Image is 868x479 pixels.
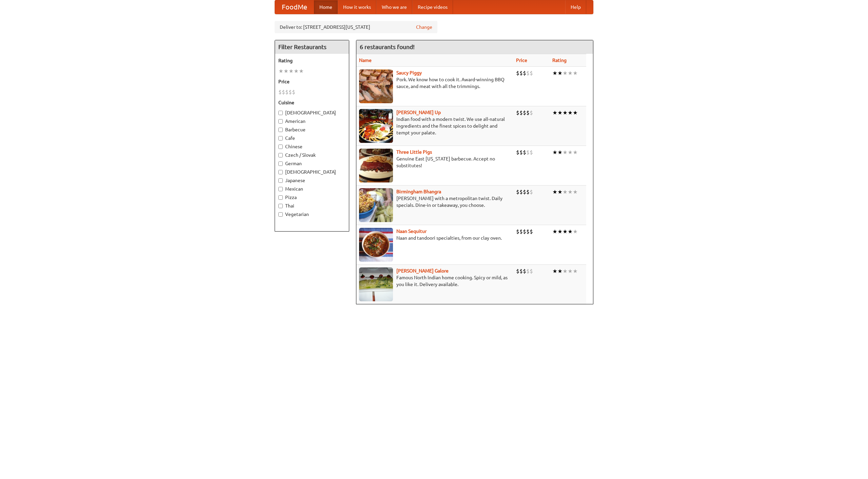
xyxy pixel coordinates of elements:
[552,69,557,77] li: ★
[519,69,523,77] li: $
[278,67,283,75] li: ★
[278,136,283,140] input: Cafe
[359,267,393,301] img: currygalore.jpg
[563,228,568,235] li: ★
[278,178,283,183] input: Japanese
[278,111,283,115] input: [DEMOGRAPHIC_DATA]
[416,24,432,30] a: Change
[278,143,346,150] label: Chinese
[530,188,533,196] li: $
[338,0,376,14] a: How it works
[563,109,568,116] li: ★
[359,155,511,169] p: Genuine East [US_STATE] barbecue. Accept no substitutes!
[278,177,346,184] label: Japanese
[396,110,441,115] a: [PERSON_NAME] Up
[530,267,533,275] li: $
[526,69,530,77] li: $
[278,126,346,133] label: Barbecue
[530,69,533,77] li: $
[530,149,533,156] li: $
[278,212,283,217] input: Vegetarian
[552,109,557,116] li: ★
[275,0,314,14] a: FoodMe
[359,76,511,90] p: Pork. We know how to cook it. Award-winning BBQ sauce, and meat with all the trimmings.
[289,67,294,75] li: ★
[557,267,563,275] li: ★
[523,109,526,116] li: $
[557,69,563,77] li: ★
[519,267,523,275] li: $
[573,109,578,116] li: ★
[285,88,289,96] li: $
[519,228,523,235] li: $
[396,149,432,155] a: Three Little Pigs
[568,228,573,235] li: ★
[360,44,415,50] ng-pluralize: 6 restaurants found!
[563,69,568,77] li: ★
[530,228,533,235] li: $
[278,186,346,192] label: Mexican
[519,149,523,156] li: $
[359,69,393,103] img: saucy.jpg
[552,58,567,63] a: Rating
[573,267,578,275] li: ★
[278,161,283,166] input: German
[516,267,519,275] li: $
[278,211,346,218] label: Vegetarian
[568,109,573,116] li: ★
[278,187,283,191] input: Mexican
[396,70,422,75] b: Saucy Piggy
[573,69,578,77] li: ★
[563,188,568,196] li: ★
[278,204,283,208] input: Thai
[526,267,530,275] li: $
[359,116,511,136] p: Indian food with a modern twist. We use all-natural ingredients and the finest spices to delight ...
[376,0,412,14] a: Who we are
[278,57,346,64] h5: Rating
[568,69,573,77] li: ★
[526,109,530,116] li: $
[523,188,526,196] li: $
[359,109,393,143] img: curryup.jpg
[557,149,563,156] li: ★
[278,170,283,174] input: [DEMOGRAPHIC_DATA]
[278,119,283,124] input: American
[275,21,437,33] div: Deliver to: [STREET_ADDRESS][US_STATE]
[519,109,523,116] li: $
[516,188,519,196] li: $
[278,135,346,141] label: Cafe
[516,149,519,156] li: $
[412,0,453,14] a: Recipe videos
[523,69,526,77] li: $
[516,109,519,116] li: $
[359,228,393,262] img: naansequitur.jpg
[278,99,346,106] h5: Cuisine
[314,0,338,14] a: Home
[278,78,346,85] h5: Price
[278,145,283,149] input: Chinese
[563,267,568,275] li: ★
[568,188,573,196] li: ★
[278,152,346,158] label: Czech / Slovak
[573,188,578,196] li: ★
[396,268,449,274] a: [PERSON_NAME] Galore
[516,69,519,77] li: $
[289,88,292,96] li: $
[519,188,523,196] li: $
[516,58,527,63] a: Price
[516,228,519,235] li: $
[278,160,346,167] label: German
[523,267,526,275] li: $
[359,195,511,209] p: [PERSON_NAME] with a metropolitan twist. Daily specials. Dine-in or takeaway, you choose.
[568,267,573,275] li: ★
[565,0,586,14] a: Help
[573,149,578,156] li: ★
[530,109,533,116] li: $
[278,194,346,201] label: Pizza
[282,88,285,96] li: $
[557,109,563,116] li: ★
[526,228,530,235] li: $
[278,195,283,200] input: Pizza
